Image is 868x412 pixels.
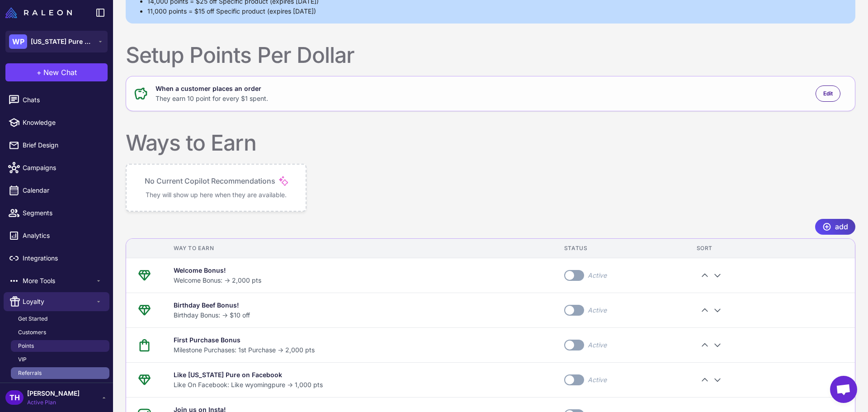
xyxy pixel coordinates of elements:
span: More Tools [23,276,95,286]
a: Raleon Logo [5,7,75,18]
a: Referrals [11,367,109,379]
div: Active [588,340,607,350]
button: WP[US_STATE] Pure Natural Beef [5,31,108,52]
a: Customers [11,327,109,338]
a: Get Started [11,313,109,325]
a: Chats [4,90,109,109]
div: They earn 10 point for every $1 spent. [156,94,268,104]
div: Setup Points Per Dollar [126,42,354,69]
span: Brief Design [23,140,102,150]
a: Integrations [4,249,109,268]
span: add [835,219,848,235]
div: Active [588,305,607,315]
span: Campaigns [23,163,102,173]
div: Active [588,270,607,280]
p: No Current Copilot Recommendations [145,175,275,186]
span: VIP [18,355,27,364]
p: They will show up here when they are available. [137,190,295,200]
span: [US_STATE] Pure Natural Beef [31,37,94,47]
div: When a customer places an order [156,84,268,94]
div: TH [5,390,24,405]
span: Calendar [23,185,102,195]
span: Referrals [18,369,42,377]
div: Active [588,375,607,385]
span: Analytics [23,231,102,241]
span: [PERSON_NAME] [27,388,80,398]
span: Chats [23,95,102,105]
span: Active Plan [27,398,80,407]
li: 11,000 points = $15 off Specific product (expires [DATE]) [147,6,848,16]
a: VIP [11,354,109,365]
a: Brief Design [4,136,109,155]
div: Birthday Bonus: → $10 off [174,310,542,320]
a: Points [11,340,109,352]
span: New Chat [43,67,77,78]
div: Like On Facebook: Like wyomingpure → 1,000 pts [174,380,542,390]
span: Get Started [18,315,47,323]
th: Sort [686,239,783,258]
span: Edit [823,90,833,98]
a: Knowledge [4,113,109,132]
img: Magic [279,176,288,186]
div: Welcome Bonus! [174,265,542,275]
a: Branding [11,381,109,393]
div: Milestone Purchases: 1st Purchase → 2,000 pts [174,345,542,355]
div: Ways to Earn [126,129,256,156]
img: Raleon Logo [5,7,72,18]
div: First Purchase Bonus [174,335,542,345]
div: Open chat [830,376,857,403]
button: +New Chat [5,63,108,81]
span: Customers [18,328,46,336]
span: Points [18,342,34,350]
a: Analytics [4,226,109,245]
span: + [37,67,42,78]
a: Campaigns [4,158,109,177]
a: Segments [4,204,109,223]
span: Knowledge [23,118,102,128]
div: Like [US_STATE] Pure on Facebook [174,370,542,380]
div: Welcome Bonus: → 2,000 pts [174,275,542,285]
span: Segments [23,208,102,218]
a: Calendar [4,181,109,200]
span: Integrations [23,253,102,263]
span: Loyalty [23,297,95,307]
div: WP [9,34,27,49]
div: Birthday Beef Bonus! [174,300,542,310]
th: Way to Earn [163,239,553,258]
th: Status [553,239,686,258]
